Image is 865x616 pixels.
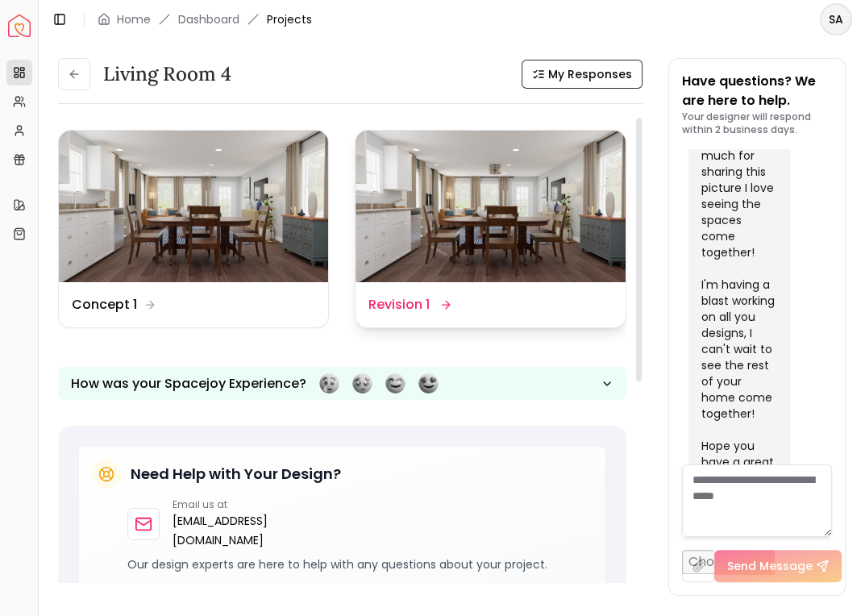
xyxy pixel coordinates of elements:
a: Revision 1Revision 1 [355,130,626,328]
span: SA [821,5,850,34]
p: Email us at [173,498,268,511]
p: Have questions? We are here to help. [682,72,832,110]
a: Concept 1Concept 1 [58,130,329,328]
a: [EMAIL_ADDRESS][DOMAIN_NAME] [173,511,268,550]
span: Projects [267,11,312,27]
p: Your designer will respond within 2 business days. [682,110,832,136]
button: My Responses [522,60,643,89]
dd: Revision 1 [368,295,430,314]
button: SA [820,3,852,35]
h3: Living Room 4 [103,61,231,87]
button: How was your Spacejoy Experience?Feeling terribleFeeling badFeeling goodFeeling awesome [58,367,626,400]
span: My Responses [548,66,632,82]
p: How was your Spacejoy Experience? [71,374,306,393]
a: Dashboard [178,11,239,27]
nav: breadcrumb [98,11,312,27]
img: Concept 1 [59,131,328,282]
a: Spacejoy [8,15,31,37]
a: Home [117,11,151,27]
div: Hi [PERSON_NAME]! Thank you so much for sharing this picture I love seeing the spaces come togeth... [701,83,776,502]
h5: Need Help with Your Design? [131,463,341,485]
dd: Concept 1 [72,295,137,314]
img: Spacejoy Logo [8,15,31,37]
img: Revision 1 [356,131,625,282]
p: Our design experts are here to help with any questions about your project. [127,556,593,572]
